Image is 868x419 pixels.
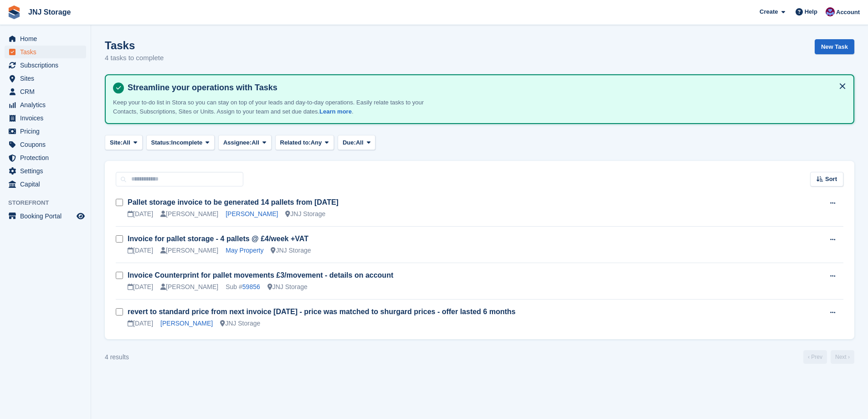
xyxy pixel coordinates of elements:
[311,138,322,147] span: Any
[146,135,215,150] button: Status: Incomplete
[5,138,86,151] a: menu
[280,138,311,147] span: Related to:
[831,350,854,364] a: Next
[5,72,86,85] a: menu
[128,271,393,279] a: Invoice Counterprint for pallet movements £3/movement - details on account
[20,125,75,138] span: Pricing
[123,138,130,147] span: All
[5,85,86,98] a: menu
[124,83,846,93] h4: Streamline your operations with Tasks
[5,210,86,222] a: menu
[105,352,129,362] div: 4 results
[20,72,75,85] span: Sites
[20,59,75,72] span: Subscriptions
[128,198,339,206] a: Pallet storage invoice to be generated 14 pallets from [DATE]
[356,138,364,147] span: All
[128,282,153,292] div: [DATE]
[5,151,86,164] a: menu
[271,246,311,255] div: JNJ Storage
[801,350,856,364] nav: Page
[319,108,352,115] a: Learn more
[128,209,153,219] div: [DATE]
[105,53,164,63] p: 4 tasks to complete
[20,178,75,191] span: Capital
[220,319,260,328] div: JNJ Storage
[160,282,218,292] div: [PERSON_NAME]
[20,151,75,164] span: Protection
[5,46,86,58] a: menu
[805,7,817,16] span: Help
[5,178,86,191] a: menu
[285,209,325,219] div: JNJ Storage
[20,210,75,222] span: Booking Portal
[7,5,21,19] img: stora-icon-8386f47178a22dfd0bd8f6a31ec36ba5ce8667c1dd55bd0f319d3a0aa187defe.svg
[20,138,75,151] span: Coupons
[226,247,263,254] a: May Property
[826,7,835,16] img: Jonathan Scrase
[343,138,356,147] span: Due:
[75,211,86,222] a: Preview store
[20,85,75,98] span: CRM
[160,209,218,219] div: [PERSON_NAME]
[5,32,86,45] a: menu
[825,175,837,184] span: Sort
[128,246,153,255] div: [DATE]
[160,320,213,327] a: [PERSON_NAME]
[5,112,86,124] a: menu
[5,165,86,177] a: menu
[218,135,272,150] button: Assignee: All
[113,98,432,116] p: Keep your to-do list in Stora so you can stay on top of your leads and day-to-day operations. Eas...
[160,246,218,255] div: [PERSON_NAME]
[25,5,74,20] a: JNJ Storage
[171,138,203,147] span: Incomplete
[20,32,75,45] span: Home
[760,7,778,16] span: Create
[275,135,334,150] button: Related to: Any
[151,138,171,147] span: Status:
[815,39,854,54] a: New Task
[20,165,75,177] span: Settings
[105,39,164,52] h1: Tasks
[5,125,86,138] a: menu
[128,319,153,328] div: [DATE]
[105,135,143,150] button: Site: All
[20,46,75,58] span: Tasks
[128,235,308,243] a: Invoice for pallet storage - 4 pallets @ £4/week +VAT
[242,283,260,290] a: 59856
[267,282,308,292] div: JNJ Storage
[20,112,75,124] span: Invoices
[226,282,260,292] div: Sub #
[5,98,86,111] a: menu
[128,308,515,316] a: revert to standard price from next invoice [DATE] - price was matched to shurgard prices - offer ...
[110,138,123,147] span: Site:
[226,210,278,217] a: [PERSON_NAME]
[803,350,827,364] a: Previous
[836,8,860,17] span: Account
[252,138,259,147] span: All
[5,59,86,72] a: menu
[8,198,91,207] span: Storefront
[20,98,75,111] span: Analytics
[223,138,252,147] span: Assignee:
[338,135,375,150] button: Due: All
